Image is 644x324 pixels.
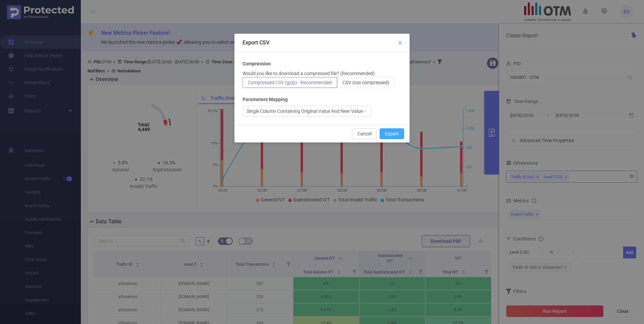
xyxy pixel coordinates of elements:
div: Single Column Containing Original Value And New Value [247,106,363,116]
p: Would you like to download a compressed file? (Recommended) [243,70,375,77]
button: Close [391,34,410,53]
button: Cancel [352,128,377,139]
b: Parameters Mapping [243,96,288,103]
span: Compressed CSV (gzip) - Recommended [248,80,332,85]
span: CSV (not compressed) [343,80,389,85]
b: Compression [243,60,271,67]
button: Export [380,128,404,139]
i: icon: close [397,40,403,45]
i: icon: down [363,109,367,114]
div: Export CSV [243,39,401,46]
